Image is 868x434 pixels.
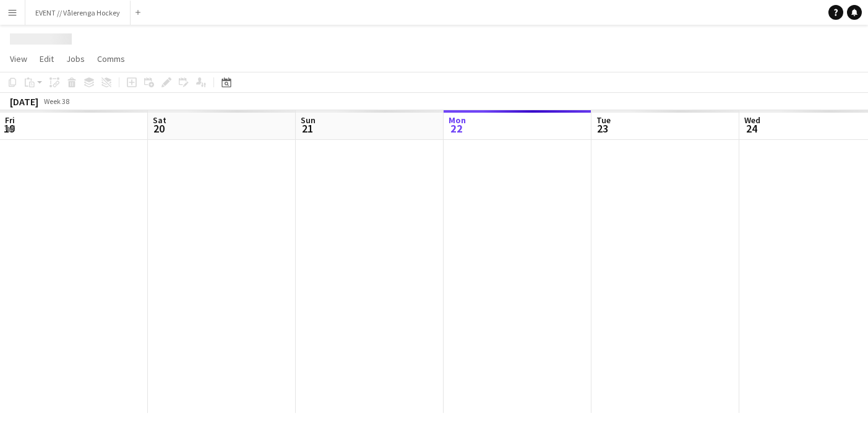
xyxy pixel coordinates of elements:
span: Jobs [66,53,85,64]
span: Wed [744,115,760,126]
span: 19 [3,121,15,136]
div: [DATE] [10,95,38,108]
a: Edit [35,51,59,67]
span: Week 38 [41,97,72,106]
span: 20 [151,121,166,136]
button: EVENT // Vålerenga Hockey [25,1,131,25]
span: 22 [447,121,466,136]
span: Mon [449,115,466,126]
span: Edit [40,53,54,64]
span: View [10,53,27,64]
span: 23 [595,121,611,136]
span: Tue [596,115,611,126]
a: Jobs [61,51,90,67]
span: Sun [301,115,316,126]
span: Sat [153,115,166,126]
a: View [5,51,32,67]
span: 24 [742,121,760,136]
span: Fri [5,115,15,126]
span: Comms [97,53,125,64]
a: Comms [92,51,130,67]
span: 21 [299,121,316,136]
